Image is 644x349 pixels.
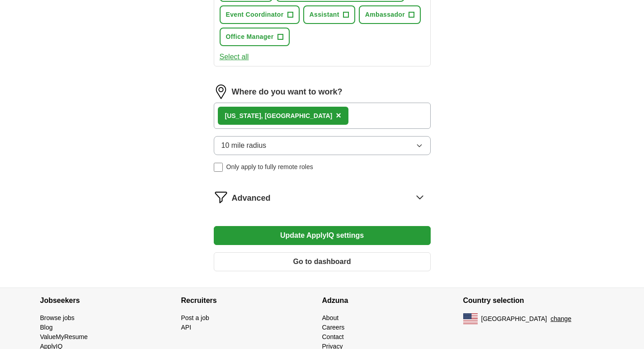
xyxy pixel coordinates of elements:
span: [GEOGRAPHIC_DATA] [481,314,547,324]
span: Assistant [310,10,339,19]
span: Advanced [232,192,271,204]
span: Ambassador [365,10,405,19]
span: Office Manager [226,32,274,42]
a: API [181,324,192,331]
label: Where do you want to work? [232,86,343,98]
button: Update ApplyIQ settings [214,226,431,245]
button: Go to dashboard [214,252,431,271]
button: 10 mile radius [214,136,431,155]
button: change [550,314,571,324]
button: Select all [220,52,249,62]
h4: Country selection [463,288,604,313]
span: Only apply to fully remote roles [226,162,313,172]
img: filter [214,190,228,204]
button: Ambassador [359,5,421,24]
a: Post a job [181,314,209,321]
a: Blog [40,324,53,331]
a: Careers [322,324,345,331]
a: Contact [322,333,344,340]
img: US flag [463,313,478,324]
span: × [336,110,341,120]
span: Event Coordinator [226,10,284,19]
a: About [322,314,339,321]
button: × [336,109,341,123]
span: 10 mile radius [221,140,267,151]
button: Event Coordinator [220,5,300,24]
button: Office Manager [220,28,290,46]
button: Assistant [303,5,355,24]
div: [US_STATE], [GEOGRAPHIC_DATA] [225,111,333,121]
input: Only apply to fully remote roles [214,163,223,172]
a: ValueMyResume [40,333,88,340]
img: location.png [214,85,228,99]
a: Browse jobs [40,314,75,321]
